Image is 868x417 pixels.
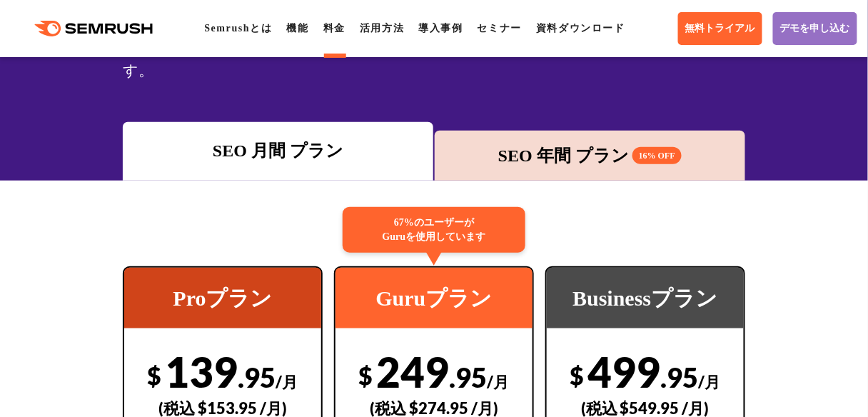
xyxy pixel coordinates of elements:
[323,23,345,34] a: 料金
[124,268,321,328] div: Proプラン
[449,361,487,393] span: .95
[685,22,755,35] span: 無料トライアル
[678,12,762,45] a: 無料トライアル
[358,361,373,390] span: $
[287,23,309,34] a: 機能
[780,22,850,35] span: デモを申し込む
[487,372,509,391] span: /月
[238,361,276,393] span: .95
[360,23,404,34] a: 活用方法
[536,23,625,34] a: 資料ダウンロード
[547,268,744,328] div: Businessプラン
[130,138,426,164] div: SEO 月間 プラン
[660,361,698,393] span: .95
[698,372,720,391] span: /月
[343,207,525,253] div: 67%のユーザーが Guruを使用しています
[632,147,682,164] span: 16% OFF
[442,143,738,169] div: SEO 年間 プラン
[147,361,161,390] span: $
[478,23,522,34] a: セミナー
[204,23,272,34] a: Semrushとは
[276,372,298,391] span: /月
[335,268,533,328] div: Guruプラン
[773,12,857,45] a: デモを申し込む
[570,361,584,390] span: $
[418,23,463,34] a: 導入事例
